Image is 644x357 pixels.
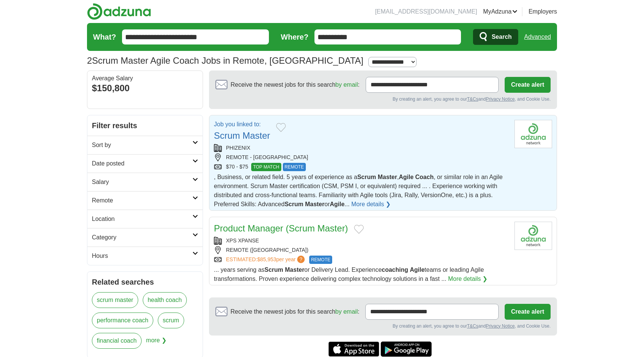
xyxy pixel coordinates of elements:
div: $70 - $75 [214,163,508,171]
strong: Master [378,174,397,180]
a: Sort by [87,136,203,154]
h2: Filter results [87,115,203,136]
strong: coaching [382,267,408,273]
a: scrum master [92,292,138,308]
label: Where? [281,31,308,43]
img: Company logo [514,222,552,250]
strong: Scrum [357,174,376,180]
h2: Salary [92,178,192,187]
label: What? [93,31,116,43]
span: REMOTE [309,256,332,264]
div: By creating an alert, you agree to our and , and Cookie Use. [215,96,551,103]
div: REMOTE - [GEOGRAPHIC_DATA] [214,153,508,161]
strong: Coach [415,174,434,180]
strong: Agile [410,267,424,273]
a: Advanced [524,29,551,44]
span: ... years serving as or Delivery Lead. Experience teams or leading Agile transformations. Proven ... [214,267,484,282]
strong: Master [285,267,305,273]
a: by email [335,308,358,315]
a: More details ❯ [351,200,391,209]
a: financial coach [92,333,142,349]
h1: Scrum Master Agile Coach Jobs in Remote, [GEOGRAPHIC_DATA] [87,55,363,66]
button: Create alert [505,304,551,320]
span: $85,953 [257,256,276,262]
span: , Business, or related field. 5 years of experience as a , , or similar role in an Agile environm... [214,174,503,207]
a: Remote [87,191,203,210]
div: Average Salary [92,75,198,81]
strong: Agile [399,174,414,180]
h2: Category [92,233,192,242]
span: Search [491,29,511,44]
a: Get the Android app [381,342,432,357]
a: Product Manager (Scrum Master) [214,223,348,233]
a: health coach [143,292,187,308]
a: Category [87,228,203,247]
a: performance coach [92,313,153,328]
h2: Location [92,215,192,224]
a: Employers [528,7,557,16]
div: REMOTE ([GEOGRAPHIC_DATA]) [214,246,508,254]
img: Company logo [514,120,552,148]
h2: Related searches [92,276,198,288]
a: Get the iPhone app [328,342,379,357]
div: $150,800 [92,81,198,95]
a: T&Cs [467,323,478,329]
img: Adzuna logo [87,3,151,20]
button: Add to favorite jobs [354,225,364,234]
span: ? [297,256,305,263]
a: Privacy Notice [486,97,515,102]
strong: Scrum [285,201,304,207]
strong: Agile [330,201,345,207]
a: scrum [158,313,184,328]
h2: Sort by [92,141,192,150]
a: Privacy Notice [486,323,515,329]
a: T&Cs [467,97,478,102]
p: Job you linked to: [214,120,270,129]
div: XPS XPANSE [214,237,508,245]
span: 2 [87,54,92,67]
h2: Remote [92,196,192,205]
button: Create alert [505,77,551,93]
span: REMOTE [283,163,306,171]
strong: Scrum [264,267,283,273]
a: Salary [87,173,203,191]
div: By creating an alert, you agree to our and , and Cookie Use. [215,323,551,329]
span: more ❯ [146,333,166,353]
button: Search [473,29,518,45]
span: Receive the newest jobs for this search : [230,80,359,89]
a: MyAdzuna [483,7,518,16]
a: Hours [87,247,203,265]
div: PHIZENIX [214,144,508,152]
a: Date posted [87,154,203,173]
strong: Master [305,201,325,207]
a: More details ❯ [448,274,488,283]
a: ESTIMATED:$85,953per year? [226,256,306,264]
button: Add to favorite jobs [276,123,286,132]
h2: Hours [92,251,192,260]
li: [EMAIL_ADDRESS][DOMAIN_NAME] [375,7,477,16]
a: by email [336,81,358,88]
h2: Date posted [92,159,192,168]
a: Location [87,210,203,228]
span: Receive the newest jobs for this search : [230,307,359,316]
span: TOP MATCH [251,163,281,171]
a: Scrum Master [214,130,270,141]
